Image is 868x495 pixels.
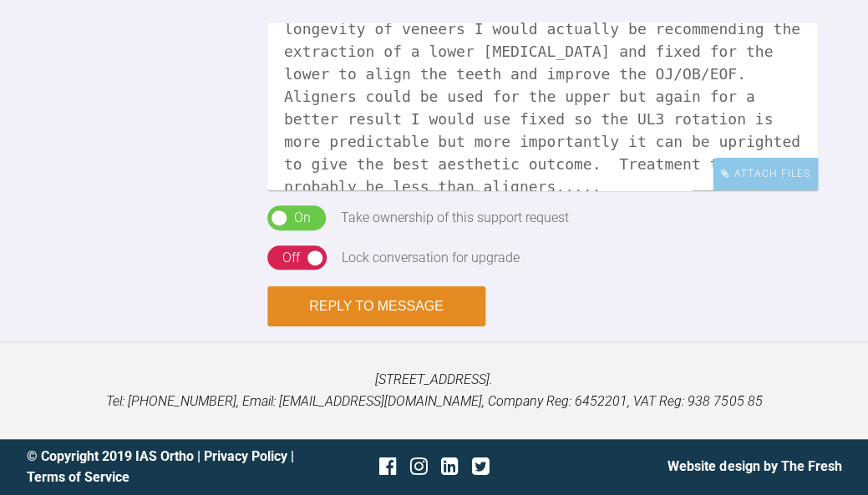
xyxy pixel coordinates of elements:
[342,247,520,269] div: Lock conversation for upgrade
[27,369,841,412] p: [STREET_ADDRESS]. Tel: [PHONE_NUMBER], Email: [EMAIL_ADDRESS][DOMAIN_NAME], Company Reg: 6452201,...
[27,446,298,488] div: © Copyright 2019 IAS Ortho | |
[27,469,129,485] a: Terms of Service
[294,207,311,229] div: On
[341,207,569,229] div: Take ownership of this support request
[713,158,818,190] div: Attach Files
[667,458,841,474] a: Website design by The Fresh
[267,23,818,190] textarea: Hi [PERSON_NAME], personally I would not be tackling this case with aligners due to that LL2. If ...
[282,247,300,269] div: Off
[267,286,485,326] button: Reply to Message
[204,448,287,464] a: Privacy Policy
